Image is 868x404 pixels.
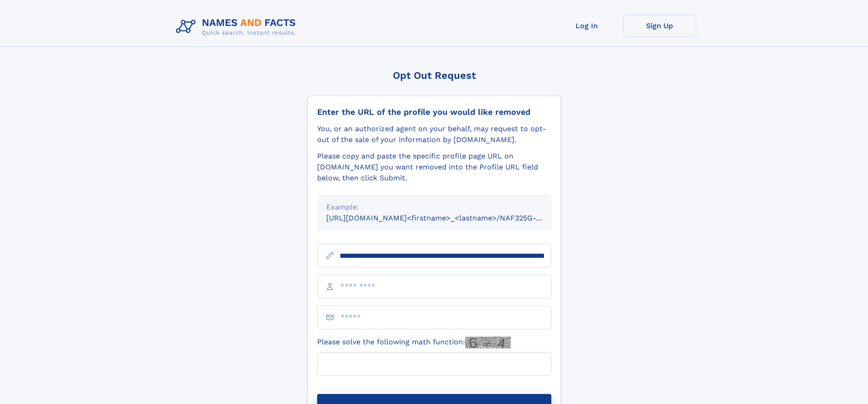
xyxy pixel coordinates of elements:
[550,15,623,37] a: Log In
[172,15,303,39] img: Logo Names and Facts
[623,15,696,37] a: Sign Up
[317,151,551,184] div: Please copy and paste the specific profile page URL on [DOMAIN_NAME] you want removed into the Pr...
[326,202,542,213] div: Example:
[317,337,511,348] label: Please solve the following math function:
[317,107,551,117] div: Enter the URL of the profile you would like removed
[317,123,551,145] div: You, or an authorized agent on your behalf, may request to opt-out of the sale of your informatio...
[326,214,569,222] small: [URL][DOMAIN_NAME]<firstname>_<lastname>/NAF325G-xxxxxxxx
[308,70,561,81] div: Opt Out Request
